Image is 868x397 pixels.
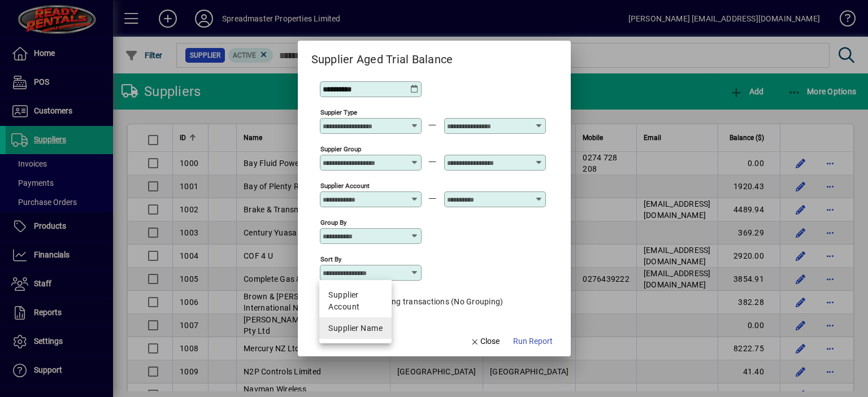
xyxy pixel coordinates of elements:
[320,145,361,153] mat-label: Suppier Group
[320,219,346,226] mat-label: Group by
[470,335,500,347] span: Close
[513,335,553,347] span: Run Report
[320,108,357,116] mat-label: Suppier Type
[319,317,392,339] mat-option: Supplier Name
[298,41,467,68] h2: Supplier Aged Trial Balance
[320,255,341,263] mat-label: Sort by
[466,331,504,352] button: Close
[509,331,557,352] button: Run Report
[328,322,383,334] div: Supplier Name
[328,289,383,313] span: Supplier Account
[320,182,370,190] mat-label: Supplier Account
[339,296,504,307] label: List outstanding transactions (No Grouping)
